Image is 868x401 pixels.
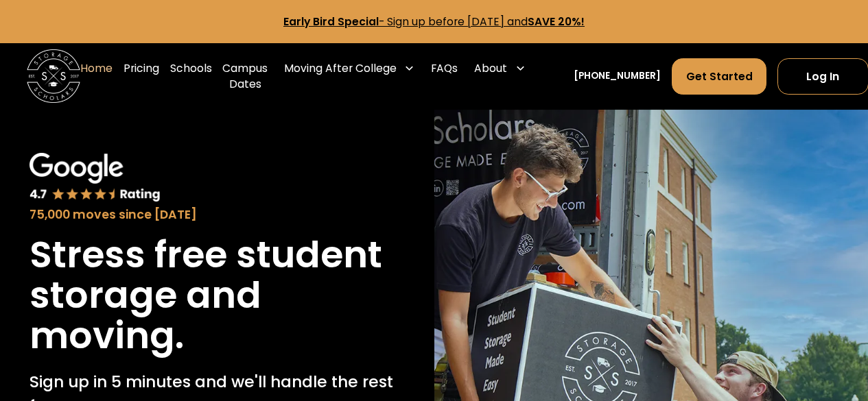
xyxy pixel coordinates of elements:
a: Home [80,49,113,103]
a: Campus Dates [222,49,268,103]
a: home [27,49,80,103]
div: Moving After College [284,60,397,76]
div: About [469,49,531,87]
h1: Stress free student storage and moving. [30,234,405,356]
a: Pricing [124,49,159,103]
div: 75,000 moves since [DATE] [30,206,405,223]
div: Moving After College [279,49,421,87]
strong: SAVE 20%! [528,14,585,29]
a: Get Started [672,58,766,95]
div: About [474,60,507,76]
img: Google 4.7 star rating [30,153,161,203]
a: [PHONE_NUMBER] [574,69,661,84]
a: Schools [170,49,212,103]
a: Early Bird Special- Sign up before [DATE] andSAVE 20%! [283,14,585,29]
a: FAQs [431,49,458,103]
img: Storage Scholars main logo [27,49,80,103]
strong: Early Bird Special [283,14,379,29]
